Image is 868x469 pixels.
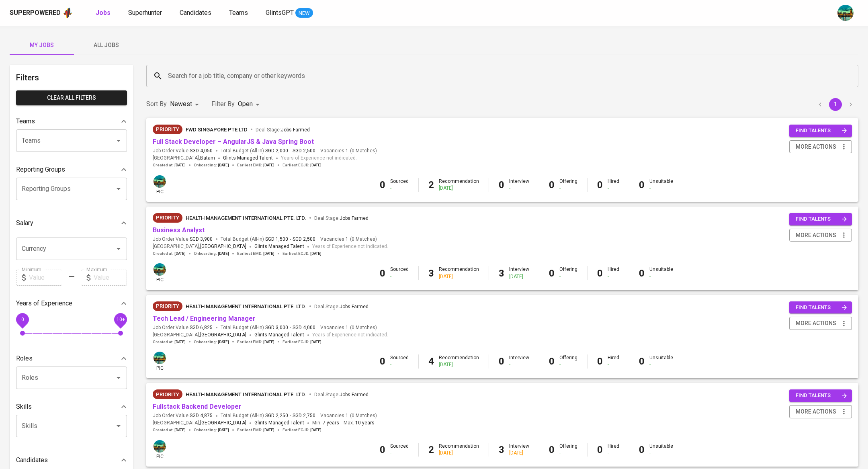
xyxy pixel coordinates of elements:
span: find talents [796,303,847,312]
div: Hired [608,266,619,280]
span: Deal Stage : [314,304,368,309]
div: [DATE] [439,185,479,192]
div: - [608,185,619,192]
div: - [559,273,577,280]
div: Recommendation [439,266,479,280]
a: Superhunter [128,8,164,18]
span: Created at : [153,251,186,256]
div: Hired [608,443,619,457]
input: Value [29,270,62,286]
div: Interview [509,178,529,192]
button: Open [113,183,124,195]
div: - [390,361,409,368]
span: 1 [344,324,348,331]
b: 0 [597,356,603,367]
span: Years of Experience not indicated. [312,243,388,251]
button: Open [113,420,124,432]
span: Priority [153,391,182,399]
div: Candidates [16,452,127,468]
span: Deal Stage : [314,392,368,397]
span: 0 [21,316,24,322]
img: a5d44b89-0c59-4c54-99d0-a63b29d42bd3.jpg [154,175,166,188]
span: Jobs Farmed [340,304,368,309]
b: 0 [639,268,645,279]
div: Interview [509,354,529,368]
span: [GEOGRAPHIC_DATA] , [153,154,215,162]
b: 0 [597,444,603,455]
b: 0 [380,444,385,455]
div: Unsuitable [649,443,673,457]
span: Onboarding : [194,251,229,256]
div: - [649,450,673,457]
span: [GEOGRAPHIC_DATA] [200,243,246,251]
span: Earliest ECJD : [283,339,321,345]
span: All Jobs [79,40,133,50]
div: - [559,185,577,192]
a: Full Stack Developer – AngularJS & Java Spring Boot [153,138,314,145]
h6: Filters [16,71,127,84]
span: more actions [796,318,836,328]
div: Sourced [390,354,409,368]
span: find talents [796,391,847,400]
div: - [559,450,577,457]
span: Earliest EMD : [237,339,274,345]
img: a5d44b89-0c59-4c54-99d0-a63b29d42bd3.jpg [154,263,166,276]
span: more actions [796,407,836,417]
button: find talents [789,213,852,225]
button: Open [113,372,124,383]
div: [DATE] [439,273,479,280]
span: [DATE] [263,339,274,345]
span: SGD 2,750 [293,412,315,419]
div: - [390,273,409,280]
span: Vacancies ( 0 Matches ) [320,324,377,331]
span: Created at : [153,162,186,168]
span: Jobs Farmed [340,392,368,397]
div: pic [153,262,167,283]
span: SGD 6,825 [190,324,213,331]
span: Jobs Farmed [340,215,368,221]
span: NEW [295,9,313,17]
span: 10 years [355,420,375,426]
a: Fullstack Backend Developer [153,403,242,410]
b: 0 [499,356,504,367]
span: Earliest ECJD : [283,162,321,168]
span: Onboarding : [194,339,229,345]
span: SGD 1,500 [265,236,288,243]
span: Created at : [153,427,186,433]
img: a5d44b89-0c59-4c54-99d0-a63b29d42bd3.jpg [837,5,854,21]
div: - [608,361,619,368]
b: 0 [549,179,555,190]
b: 3 [428,268,434,279]
span: Created at : [153,339,186,345]
span: Years of Experience not indicated. [312,331,388,339]
span: Batam [200,154,215,162]
p: Skills [16,402,32,412]
span: SGD 2,000 [265,147,288,154]
div: pic [153,174,167,195]
span: [DATE] [310,339,321,345]
span: Glints Managed Talent [223,155,273,161]
b: Jobs [96,9,111,16]
span: Job Order Value [153,147,213,154]
div: Sourced [390,266,409,280]
b: 2 [428,444,434,455]
span: SGD 2,500 [293,236,315,243]
div: [DATE] [509,273,529,280]
span: [DATE] [174,339,186,345]
button: more actions [789,317,852,330]
div: - [608,450,619,457]
span: [DATE] [310,251,321,256]
div: pic [153,439,167,460]
b: 0 [380,179,385,190]
span: Candidates [180,9,211,16]
div: Teams [16,113,127,129]
span: HEALTH MANAGEMENT INTERNATIONAL PTE. LTD. [186,303,306,309]
span: Job Order Value [153,412,213,419]
input: Value [94,270,127,286]
div: Roles [16,350,127,367]
div: Sourced [390,443,409,457]
span: Teams [229,9,248,16]
span: Priority [153,125,182,133]
span: 10+ [116,316,125,322]
b: 4 [428,356,434,367]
